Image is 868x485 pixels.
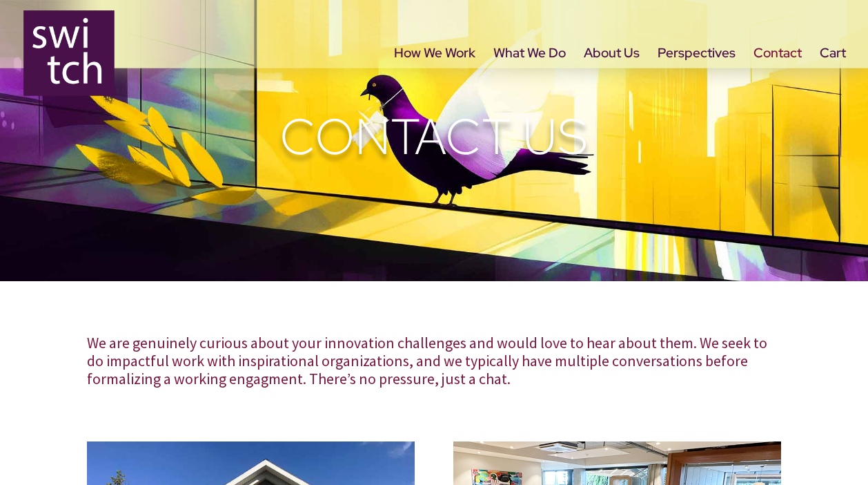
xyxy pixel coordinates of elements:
h1: Contact Us [87,107,781,173]
a: Contact [753,48,802,106]
a: About Us [584,48,640,106]
a: Perspectives [658,48,736,106]
a: Cart [820,48,846,106]
a: What We Do [493,48,566,106]
p: We are genuinely curious about your innovation challenges and would love to hear about them. We s... [87,334,781,388]
a: How We Work [394,48,475,106]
